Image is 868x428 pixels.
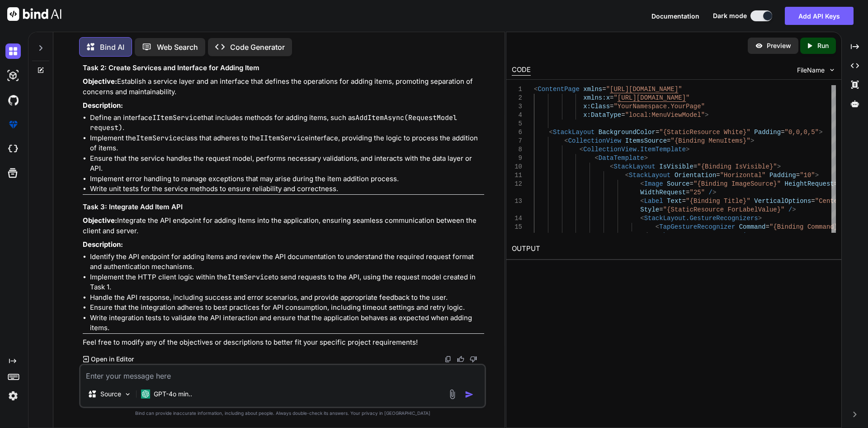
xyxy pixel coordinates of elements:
[83,202,484,212] h3: Task 3: Integrate Add Item API
[100,390,121,399] p: Source
[83,77,484,97] p: Establish a service layer and an interface that defines the operations for adding items, promotin...
[512,180,522,188] div: 12
[512,154,522,163] div: 9
[613,94,617,101] span: "
[83,63,484,73] h3: Task 2: Create Services and Interface for Adding Item
[512,102,522,111] div: 3
[792,206,796,213] span: >
[689,180,693,188] span: =
[5,117,21,132] img: premium
[90,154,484,174] li: Ensure that the service handles the request model, performs necessary validations, and interacts ...
[512,94,522,102] div: 2
[667,197,682,205] span: Text
[598,154,644,162] span: DataTemplate
[470,356,477,363] img: dislike
[651,11,699,21] button: Documentation
[610,94,613,101] span: =
[797,66,825,75] span: FileName
[754,129,781,136] span: Padding
[512,120,522,128] div: 5
[656,129,659,136] span: =
[777,163,780,170] span: >
[598,129,655,136] span: BackgroundColor
[769,172,796,179] span: Padding
[90,252,484,272] li: Identify the API endpoint for adding items and review the API documentation to understand the req...
[154,390,192,399] p: GPT-4o min..
[583,111,621,119] span: x:DataType
[568,137,621,144] span: CollectionView
[659,129,750,136] span: "{StaticResource White}"
[512,85,522,94] div: 1
[769,223,842,231] span: "{Binding Command}"
[5,388,21,404] img: settings
[629,172,670,179] span: StackLayout
[667,180,689,188] span: Source
[512,65,531,76] div: CODE
[534,86,538,93] span: <
[651,12,699,20] span: Documentation
[564,137,568,144] span: <
[610,103,613,110] span: =
[506,238,841,260] h2: OUTPUT
[583,94,610,101] span: xmlns:x
[583,146,686,153] span: CollectionView.ItemTemplate
[512,197,522,206] div: 13
[659,206,663,213] span: =
[610,86,678,93] span: [URL][DOMAIN_NAME]
[640,197,644,205] span: <
[538,86,579,93] span: ContentPage
[512,163,522,171] div: 10
[79,410,486,417] p: Bind can provide inaccurate information, including about people. Always double-check its answers....
[260,134,309,143] code: IItemService
[686,94,689,101] span: "
[640,215,644,222] span: <
[644,215,758,222] span: StackLayout.GestureRecognizers
[83,216,484,236] p: Integrate the API endpoint for adding items into the application, ensuring seamless communication...
[655,223,659,231] span: <
[90,184,484,194] li: Write unit tests for the service methods to ensure reliability and correctness.
[755,42,763,50] img: preview
[781,129,784,136] span: =
[447,389,458,399] img: attachment
[90,113,484,133] li: Define an interface that includes methods for adding items, such as .
[739,223,765,231] span: Command
[594,154,598,162] span: <
[7,7,61,21] img: Bind AI
[583,86,602,93] span: xmlns
[716,172,720,179] span: =
[800,172,815,179] span: "10"
[659,163,693,170] span: IsVisible
[675,172,716,179] span: Orientation
[667,137,670,144] span: =
[512,223,522,231] div: 15
[659,223,735,231] span: TapGestureRecognizer
[765,223,769,231] span: =
[124,390,132,398] img: Pick Models
[90,293,484,303] li: Handle the API response, including success and error scenarios, and provide appropriate feedback ...
[750,137,754,144] span: >
[512,171,522,180] div: 11
[553,129,594,136] span: StackLayout
[583,103,610,110] span: x:Class
[5,92,21,108] img: githubDark
[784,180,834,188] span: HeightRequest
[693,163,697,170] span: =
[579,146,583,153] span: <
[512,111,522,120] div: 4
[796,172,799,179] span: =
[90,133,484,154] li: Implement the class that adheres to the interface, providing the logic to process the addition of...
[758,215,761,222] span: >
[5,141,21,157] img: cloudideIcon
[788,206,792,213] span: /
[689,189,705,196] span: "25"
[644,197,663,205] span: Label
[621,111,625,119] span: =
[713,11,747,20] span: Dark mode
[617,94,685,101] span: [URL][DOMAIN_NAME]
[83,77,117,86] strong: Objective:
[83,101,123,110] strong: Description:
[602,86,606,93] span: =
[644,180,663,188] span: Image
[815,172,818,179] span: >
[606,86,609,93] span: "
